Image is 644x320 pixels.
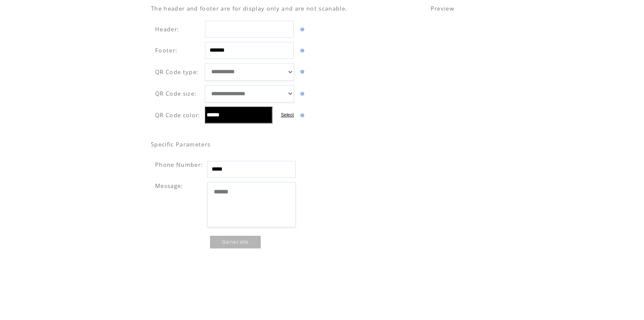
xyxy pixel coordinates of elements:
[281,112,294,117] label: Select
[210,236,261,248] a: Generate
[155,68,199,76] span: QR Code type:
[155,182,183,190] span: Message:
[155,161,203,168] span: Phone Number:
[298,28,304,31] img: help.gif
[298,70,304,74] img: help.gif
[298,92,304,96] img: help.gif
[155,47,177,54] span: Footer:
[151,141,210,148] span: Specific Parameters
[155,90,196,97] span: QR Code size:
[155,25,179,33] span: Header:
[151,5,347,12] span: The header and footer are for display only and are not scanable.
[298,113,304,117] img: help.gif
[298,49,304,52] img: help.gif
[431,5,454,12] span: Preview
[155,111,201,119] span: QR Code color:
